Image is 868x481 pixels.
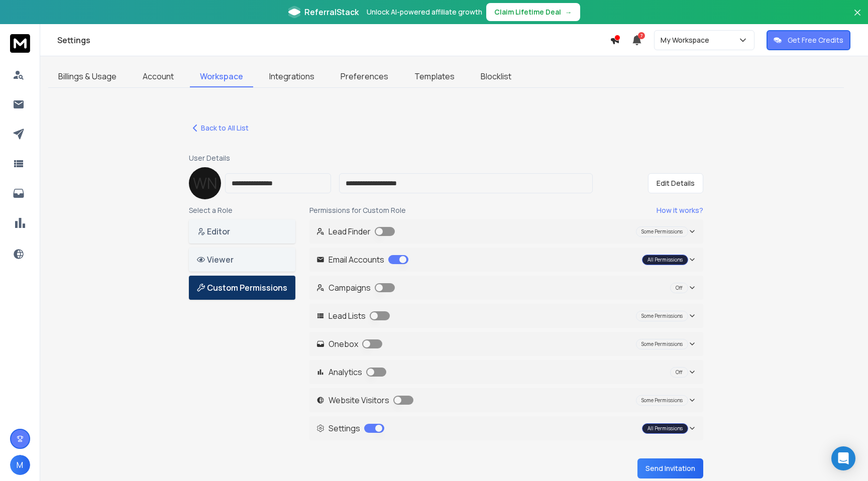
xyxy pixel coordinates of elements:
[788,35,843,45] p: Get Free Credits
[316,254,408,266] p: Email Accounts
[309,205,406,215] span: Permissions for Custom Role
[316,310,390,322] p: Lead Lists
[471,66,521,87] a: Blocklist
[309,276,703,300] button: Campaigns Off
[316,422,384,434] p: Settings
[189,122,249,134] button: Back to All List
[636,311,688,321] div: Some Permissions
[316,338,382,350] p: Onebox
[316,366,386,378] p: Analytics
[309,388,703,412] button: Website Visitors Some Permissions
[304,6,359,18] span: ReferralStack
[831,446,855,470] div: Open Intercom Messenger
[197,282,287,294] p: Custom Permissions
[642,423,688,434] div: All Permissions
[57,34,610,46] h1: Settings
[636,226,688,237] div: Some Permissions
[637,458,703,478] button: Send Invitation
[189,153,703,163] p: User Details
[638,32,645,39] span: 7
[636,339,688,349] div: Some Permissions
[657,205,703,215] a: How it works?
[331,66,398,87] a: Preferences
[259,66,324,87] a: Integrations
[486,3,580,21] button: Claim Lifetime Deal→
[367,7,482,17] p: Unlock AI-powered affiliate growth
[670,367,688,378] div: Off
[670,283,688,293] div: Off
[133,66,184,87] a: Account
[189,167,221,199] div: W N
[309,304,703,328] button: Lead Lists Some Permissions
[767,30,850,50] button: Get Free Credits
[565,7,572,17] span: →
[197,225,287,237] p: Editor
[316,225,395,237] p: Lead Finder
[309,219,703,244] button: Lead Finder Some Permissions
[316,394,413,406] p: Website Visitors
[10,455,30,475] button: M
[316,282,395,294] p: Campaigns
[309,360,703,384] button: Analytics Off
[189,205,295,215] p: Select a Role
[648,173,703,193] button: Edit Details
[309,248,703,272] button: Email Accounts All Permissions
[404,66,465,87] a: Templates
[48,66,127,87] a: Billings & Usage
[642,255,688,265] div: All Permissions
[309,332,703,356] button: Onebox Some Permissions
[309,416,703,440] button: Settings All Permissions
[661,35,713,45] p: My Workspace
[636,395,688,406] div: Some Permissions
[197,254,287,266] p: Viewer
[190,66,253,87] a: Workspace
[851,6,864,30] button: Close banner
